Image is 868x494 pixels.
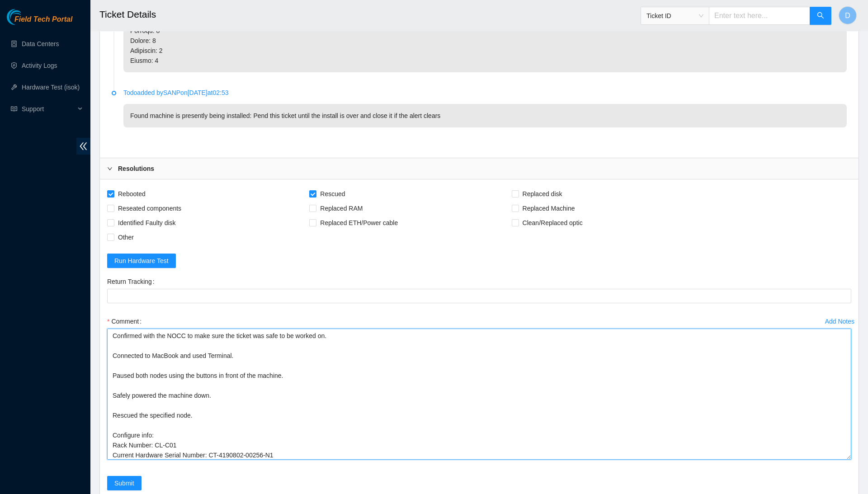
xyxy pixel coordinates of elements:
span: Rebooted [114,187,149,201]
input: Return Tracking [107,289,851,303]
button: Run Hardware Test [107,254,176,268]
p: Found machine is presently being installed: Pend this ticket until the install is over and close ... [123,104,847,127]
span: Field Tech Portal [14,15,72,24]
span: read [11,106,17,112]
label: Comment [107,314,145,329]
span: Support [22,100,75,118]
span: Other [114,230,137,245]
button: D [839,6,857,24]
span: search [817,12,824,20]
span: Replaced disk [519,187,566,201]
a: Data Centers [22,40,59,47]
span: Replaced ETH/Power cable [316,216,401,230]
span: D [845,10,850,21]
span: Rescued [316,187,349,201]
div: Add Notes [825,318,854,325]
span: Identified Faulty disk [114,216,179,230]
img: Akamai Technologies [7,9,46,25]
span: Submit [114,478,134,488]
textarea: Comment [107,329,851,460]
button: search [810,7,831,25]
span: right [107,166,113,171]
input: Enter text here... [709,7,810,25]
span: Ticket ID [646,9,703,23]
span: double-left [76,138,90,155]
b: Resolutions [118,164,154,174]
span: Replaced Machine [519,201,579,216]
div: Resolutions [100,158,859,179]
button: Submit [107,476,142,490]
span: Replaced RAM [316,201,366,216]
a: Akamai TechnologiesField Tech Portal [7,16,72,28]
p: Todo added by SANP on [DATE] at 02:53 [123,88,847,98]
a: Hardware Test (isok) [22,84,80,91]
label: Return Tracking [107,274,158,289]
a: Activity Logs [22,62,57,69]
span: Run Hardware Test [114,256,169,266]
span: Reseated components [114,201,185,216]
button: Add Notes [825,314,855,329]
span: Clean/Replaced optic [519,216,586,230]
